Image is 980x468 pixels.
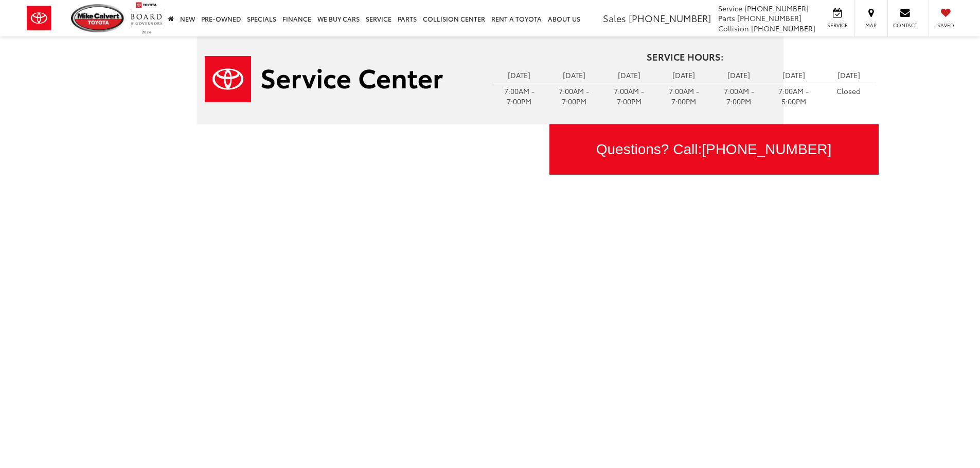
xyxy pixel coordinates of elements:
[893,22,917,29] span: Contact
[718,3,742,13] span: Service
[737,13,801,23] span: [PHONE_NUMBER]
[718,23,749,33] span: Collision
[711,67,767,83] td: [DATE]
[860,22,882,29] span: Map
[767,83,822,109] td: 7:00AM - 5:00PM
[547,67,602,83] td: [DATE]
[744,3,809,13] span: [PHONE_NUMBER]
[821,67,876,83] td: [DATE]
[751,23,815,33] span: [PHONE_NUMBER]
[826,22,849,29] span: Service
[601,67,656,83] td: [DATE]
[205,56,476,102] a: Service Center | Mike Calvert Toyota in Houston TX
[656,83,711,109] td: 7:00AM - 7:00PM
[549,124,879,175] div: Questions? Call:
[205,56,443,102] img: Service Center | Mike Calvert Toyota in Houston TX
[492,83,547,109] td: 7:00AM - 7:00PM
[603,11,626,25] span: Sales
[702,141,831,157] span: [PHONE_NUMBER]
[767,67,822,83] td: [DATE]
[547,83,602,109] td: 7:00AM - 7:00PM
[711,83,767,109] td: 7:00AM - 7:00PM
[934,22,957,29] span: Saved
[629,11,711,25] span: [PHONE_NUMBER]
[601,83,656,109] td: 7:00AM - 7:00PM
[492,52,879,62] h4: Service Hours:
[718,13,735,23] span: Parts
[549,124,879,175] a: Questions? Call:[PHONE_NUMBER]
[71,4,126,32] img: Mike Calvert Toyota
[821,83,876,99] td: Closed
[492,67,547,83] td: [DATE]
[656,67,711,83] td: [DATE]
